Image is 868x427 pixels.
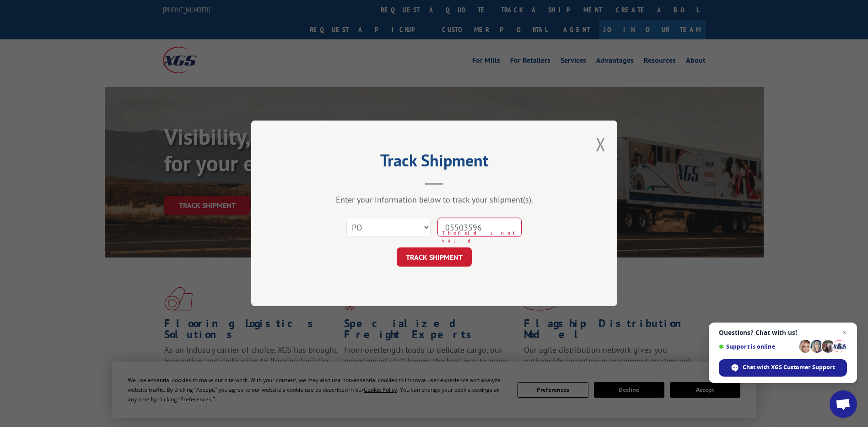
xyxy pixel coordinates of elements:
[743,363,835,372] span: Chat with XGS Customer Support
[830,390,857,418] div: Open chat
[719,329,847,336] span: Questions? Chat with us!
[437,218,522,237] input: Number(s)
[719,343,796,350] span: Support is online
[397,248,472,267] button: TRACK SHIPMENT
[719,359,847,377] div: Chat with XGS Customer Support
[442,230,522,245] span: The field is not valid
[297,154,571,171] h2: Track Shipment
[839,327,850,338] span: Close chat
[596,132,606,156] button: Close modal
[297,195,571,205] div: Enter your information below to track your shipment(s).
